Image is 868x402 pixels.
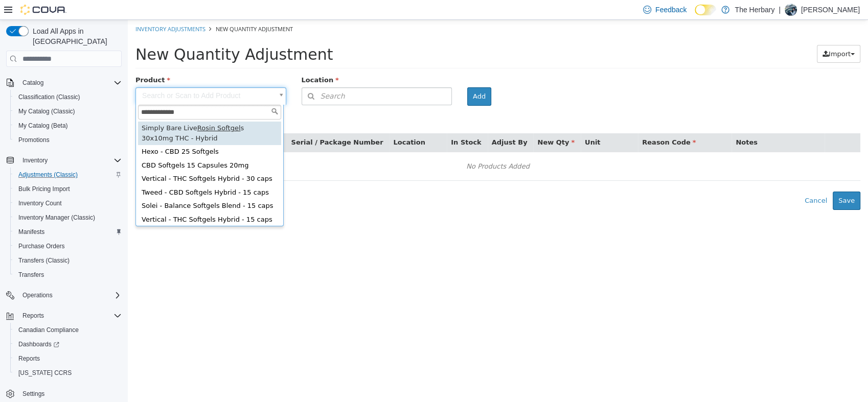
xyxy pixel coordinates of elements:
[18,388,49,400] a: Settings
[18,242,65,250] span: Purchase Orders
[10,225,126,239] button: Manifests
[10,323,126,337] button: Canadian Compliance
[14,120,72,132] a: My Catalog (Beta)
[18,340,59,348] span: Dashboards
[20,5,66,15] img: Cova
[10,119,126,133] button: My Catalog (Beta)
[10,104,126,119] button: My Catalog (Classic)
[2,76,126,90] button: Catalog
[18,271,44,279] span: Transfers
[801,4,860,16] p: [PERSON_NAME]
[18,256,70,265] span: Transfers (Classic)
[18,326,79,334] span: Canadian Compliance
[14,197,122,209] span: Inventory Count
[2,309,126,323] button: Reports
[14,211,122,224] span: Inventory Manager (Classic)
[10,193,153,207] div: Vertical - THC Softgels Hybrid - 15 caps
[14,367,122,379] span: Washington CCRS
[22,156,48,164] span: Inventory
[14,352,44,365] a: Reports
[14,183,122,195] span: Bulk Pricing Import
[18,154,122,167] span: Inventory
[2,153,126,168] button: Inventory
[14,211,99,224] a: Inventory Manager (Classic)
[18,136,50,144] span: Promotions
[10,168,126,182] button: Adjustments (Classic)
[10,102,153,125] div: Simply Bare Live s 30x10mg THC - Hybrid
[10,210,126,225] button: Inventory Manager (Classic)
[22,390,44,398] span: Settings
[18,77,48,89] button: Catalog
[18,93,80,101] span: Classification (Classic)
[2,386,126,401] button: Settings
[22,312,44,320] span: Reports
[14,134,122,146] span: Promotions
[18,310,48,322] button: Reports
[18,289,122,301] span: Operations
[14,338,122,350] span: Dashboards
[10,182,126,196] button: Bulk Pricing Import
[10,139,153,153] div: CBD Softgels 15 Capsules 20mg
[10,253,126,268] button: Transfers (Classic)
[10,125,153,139] div: Hexo - CBD 25 Softgels
[10,268,126,282] button: Transfers
[70,104,113,112] span: Rosin Softgel
[10,166,153,180] div: Tweed - CBD Softgels Hybrid - 15 caps
[10,196,126,210] button: Inventory Count
[18,199,62,207] span: Inventory Count
[14,367,76,379] a: [US_STATE] CCRS
[14,91,122,103] span: Classification (Classic)
[14,105,79,117] a: My Catalog (Classic)
[14,240,122,252] span: Purchase Orders
[14,169,82,181] a: Adjustments (Classic)
[785,4,797,16] div: Brandon Eddie
[14,254,74,267] a: Transfers (Classic)
[14,91,84,103] a: Classification (Classic)
[2,288,126,302] button: Operations
[29,26,122,46] span: Load All Apps in [GEOGRAPHIC_DATA]
[14,324,122,336] span: Canadian Compliance
[14,169,122,181] span: Adjustments (Classic)
[10,133,126,147] button: Promotions
[18,354,40,363] span: Reports
[10,90,126,104] button: Classification (Classic)
[18,310,122,322] span: Reports
[18,154,52,167] button: Inventory
[735,4,774,16] p: The Herbary
[14,324,83,336] a: Canadian Compliance
[14,226,122,238] span: Manifests
[10,337,126,351] a: Dashboards
[14,105,122,117] span: My Catalog (Classic)
[14,120,122,132] span: My Catalog (Beta)
[14,134,54,146] a: Promotions
[18,387,122,400] span: Settings
[18,122,68,130] span: My Catalog (Beta)
[18,171,78,179] span: Adjustments (Classic)
[695,15,695,16] span: Dark Mode
[14,240,69,252] a: Purchase Orders
[22,291,53,299] span: Operations
[10,179,153,193] div: Solei - Balance Softgels Blend - 15 caps
[14,269,122,281] span: Transfers
[18,369,72,377] span: [US_STATE] CCRS
[18,214,95,222] span: Inventory Manager (Classic)
[14,269,48,281] a: Transfers
[779,4,781,16] p: |
[18,228,44,236] span: Manifests
[10,152,153,166] div: Vertical - THC Softgels Hybrid - 30 caps
[18,289,57,301] button: Operations
[18,77,122,89] span: Catalog
[10,239,126,253] button: Purchase Orders
[18,107,75,115] span: My Catalog (Classic)
[14,338,63,350] a: Dashboards
[14,352,122,365] span: Reports
[655,5,687,15] span: Feedback
[10,366,126,380] button: [US_STATE] CCRS
[14,197,66,209] a: Inventory Count
[10,351,126,366] button: Reports
[14,226,49,238] a: Manifests
[22,79,43,87] span: Catalog
[18,185,70,193] span: Bulk Pricing Import
[695,5,716,15] input: Dark Mode
[14,254,122,267] span: Transfers (Classic)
